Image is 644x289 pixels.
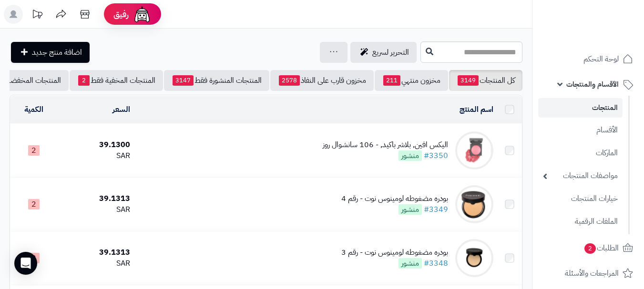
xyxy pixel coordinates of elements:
[350,42,417,63] a: التحرير لسريع
[538,189,623,209] a: خيارات المنتجات
[583,241,619,255] span: الطلبات
[61,140,131,150] div: 39.1300
[341,193,448,204] div: بودره مضغوطه لومينوس نوت - رقم 4
[32,47,82,58] span: اضافة منتج جديد
[538,166,623,186] a: مواصفات المنتجات
[399,150,422,161] span: منشور
[538,143,623,163] a: الماركات
[584,243,596,254] span: 2
[28,199,40,209] span: 2
[28,145,40,156] span: 2
[399,204,422,215] span: منشور
[11,42,90,63] a: اضافة منتج جديد
[538,211,623,232] a: الملفات الرقمية
[133,5,152,24] img: ai-face.png
[538,48,638,70] a: لوحة التحكم
[538,262,638,285] a: المراجعات والأسئلة
[61,150,131,161] div: SAR
[61,193,131,204] div: 39.1313
[424,204,448,215] a: #3349
[14,252,37,275] div: Open Intercom Messenger
[341,247,448,258] div: بودره مضغوطه لومينوس نوت - رقم 3
[565,267,619,280] span: المراجعات والأسئلة
[460,104,493,115] a: اسم المنتج
[173,75,194,86] span: 3147
[164,70,269,91] a: المنتجات المنشورة فقط3147
[583,52,619,66] span: لوحة التحكم
[25,5,49,26] a: تحديثات المنصة
[70,70,163,91] a: المنتجات المخفية فقط2
[78,75,90,86] span: 2
[455,239,493,277] img: بودره مضغوطه لومينوس نوت - رقم 3
[538,98,623,118] a: المنتجات
[61,258,131,269] div: SAR
[270,70,374,91] a: مخزون قارب على النفاذ2578
[458,75,479,86] span: 3149
[323,140,448,150] div: اليكس افين, بلاشر باكيد, - 106 سانشوال روز
[372,47,409,58] span: التحرير لسريع
[424,258,448,269] a: #3348
[61,247,131,258] div: 39.1313
[455,131,493,169] img: اليكس افين, بلاشر باكيد, - 106 سانشوال روز
[399,258,422,269] span: منشور
[24,104,43,115] a: الكمية
[375,70,448,91] a: مخزون منتهي211
[538,237,638,259] a: الطلبات2
[279,75,300,86] span: 2578
[449,70,522,91] a: كل المنتجات3149
[579,18,635,38] img: logo-2.png
[383,75,400,86] span: 211
[538,120,623,140] a: الأقسام
[455,185,493,223] img: بودره مضغوطه لومينوس نوت - رقم 4
[424,150,448,161] a: #3350
[113,9,129,20] span: رفيق
[61,204,131,215] div: SAR
[566,78,619,91] span: الأقسام والمنتجات
[112,104,130,115] a: السعر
